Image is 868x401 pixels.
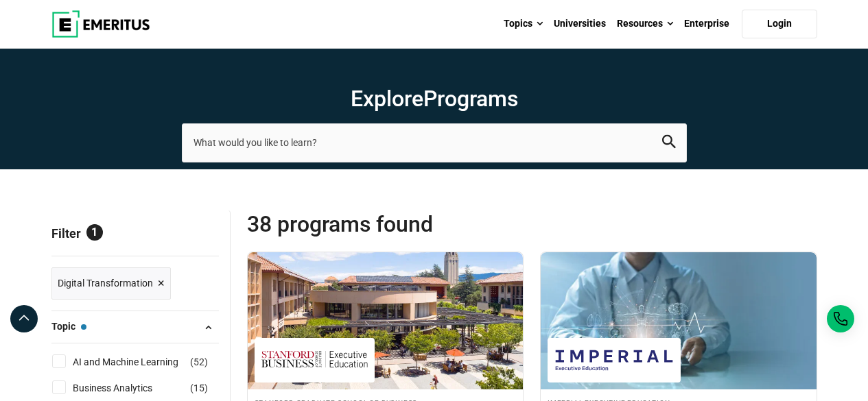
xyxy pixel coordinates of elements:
[193,382,204,393] span: 15
[662,135,676,151] button: search
[662,138,676,151] a: search
[541,252,817,389] img: Digital Transformation in Healthcare: Innovation, Strategies & Processes | Online Digital Transfo...
[58,276,153,291] span: Digital Transformation
[73,354,206,369] a: AI and Machine Learning
[73,380,180,396] a: Business Analytics
[158,274,165,293] span: ×
[423,86,518,112] span: Programs
[742,10,817,38] a: Login
[190,380,208,396] span: ( )
[193,356,204,367] span: 52
[261,345,368,376] img: Stanford Graduate School of Business
[51,317,219,337] button: Topic
[554,345,674,376] img: Imperial Executive Education
[176,226,219,244] a: Reset all
[182,123,687,162] input: search-page
[51,210,219,256] p: Filter
[86,224,103,241] span: 1
[51,267,171,300] a: Digital Transformation ×
[247,210,532,238] span: 38 Programs found
[190,354,208,369] span: ( )
[248,252,524,389] img: Digital Transformation and AI Playbook | Online Digital Transformation Course
[51,319,86,334] span: Topic
[182,85,687,112] h1: Explore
